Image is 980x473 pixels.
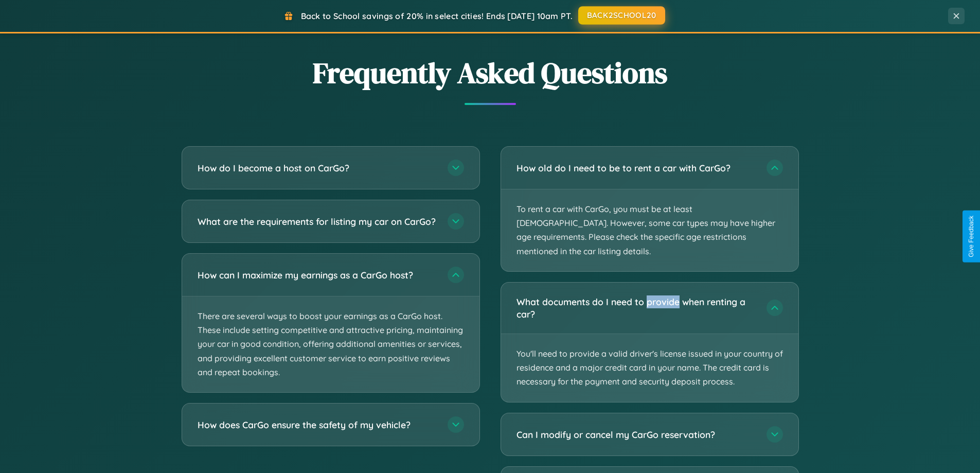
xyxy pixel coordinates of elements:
h3: How old do I need to be to rent a car with CarGo? [516,162,756,174]
p: There are several ways to boost your earnings as a CarGo host. These include setting competitive ... [182,296,479,392]
div: Give Feedback [968,216,975,257]
p: To rent a car with CarGo, you must be at least [DEMOGRAPHIC_DATA]. However, some car types may ha... [501,189,798,271]
h3: What documents do I need to provide when renting a car? [516,295,756,321]
h3: How can I maximize my earnings as a CarGo host? [198,269,437,282]
button: BACK2SCHOOL20 [578,6,665,25]
h3: Can I modify or cancel my CarGo reservation? [516,428,756,441]
h3: What are the requirements for listing my car on CarGo? [198,215,437,228]
p: You'll need to provide a valid driver's license issued in your country of residence and a major c... [501,334,798,402]
span: Back to School savings of 20% in select cities! Ends [DATE] 10am PT. [301,11,573,21]
h3: How do I become a host on CarGo? [198,162,437,174]
h2: Frequently Asked Questions [182,53,799,93]
h3: How does CarGo ensure the safety of my vehicle? [198,418,437,431]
